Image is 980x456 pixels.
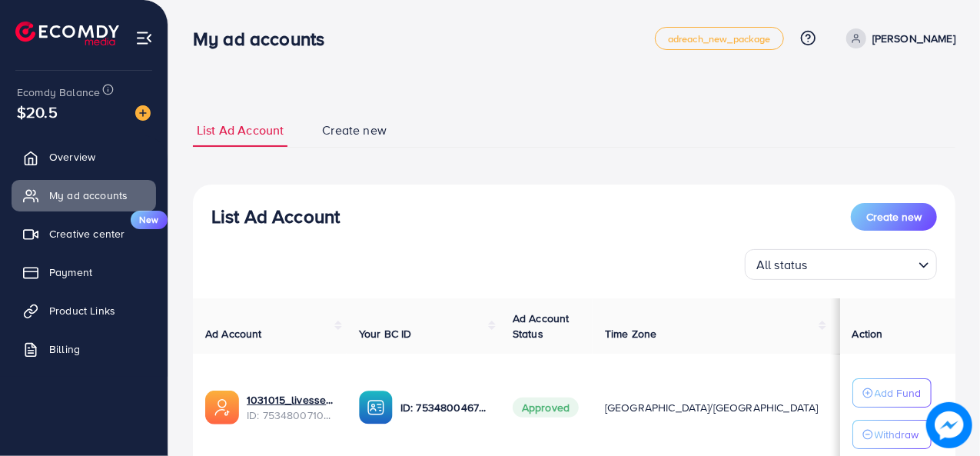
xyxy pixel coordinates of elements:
[359,391,393,424] img: ic-ba-acc.ded83a64.svg
[852,326,883,341] span: Action
[12,180,156,211] a: My ad accounts
[135,29,153,47] img: menu
[852,420,932,449] button: Withdraw
[926,402,972,448] img: image
[400,398,488,417] p: ID: 7534800467637944336
[605,326,656,341] span: Time Zone
[12,257,156,288] a: Payment
[247,392,334,424] div: <span class='underline'>1031015_livessence testing_1754332532515</span></br>7534800710915915792
[668,34,771,44] span: adreach_new_package
[197,121,284,139] span: List Ad Account
[15,22,119,45] img: logo
[49,265,92,280] span: Payment
[872,29,955,48] p: [PERSON_NAME]
[875,425,919,444] p: Withdraw
[875,384,922,402] p: Add Fund
[513,398,579,418] span: Approved
[211,205,340,228] h3: List Ad Account
[852,378,932,408] button: Add Fund
[131,211,168,229] span: New
[49,303,115,318] span: Product Links
[513,311,570,341] span: Ad Account Status
[655,27,784,50] a: adreach_new_package
[12,218,156,249] a: Creative centerNew
[12,141,156,172] a: Overview
[12,295,156,326] a: Product Links
[866,209,922,225] span: Create new
[812,251,912,276] input: Search for option
[17,101,58,123] span: $20.5
[135,105,151,121] img: image
[49,149,95,165] span: Overview
[745,249,937,280] div: Search for option
[193,28,337,50] h3: My ad accounts
[322,121,387,139] span: Create new
[840,28,955,48] a: [PERSON_NAME]
[17,85,100,100] span: Ecomdy Balance
[49,226,125,241] span: Creative center
[12,334,156,364] a: Billing
[49,341,80,357] span: Billing
[605,400,819,415] span: [GEOGRAPHIC_DATA]/[GEOGRAPHIC_DATA]
[753,254,811,276] span: All status
[247,392,334,408] a: 1031015_livessence testing_1754332532515
[247,408,334,423] span: ID: 7534800710915915792
[359,326,412,341] span: Your BC ID
[205,326,262,341] span: Ad Account
[851,203,937,231] button: Create new
[49,188,128,203] span: My ad accounts
[205,391,239,424] img: ic-ads-acc.e4c84228.svg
